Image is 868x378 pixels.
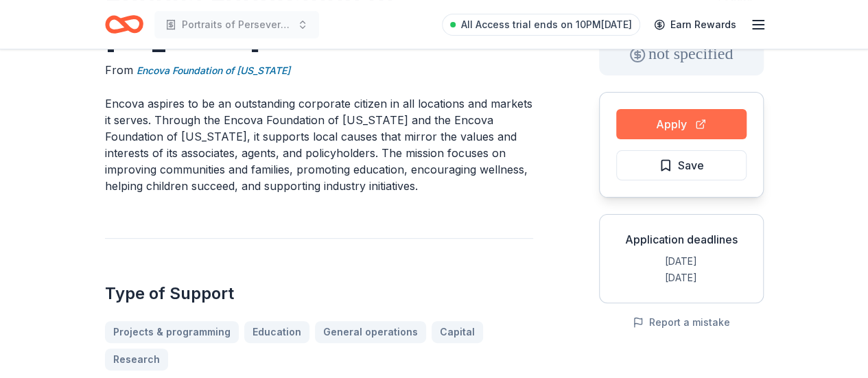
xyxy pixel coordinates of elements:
[442,14,640,36] a: All Access trial ends on 10PM[DATE]
[182,16,292,33] span: Portraits of Perseverance: Haitian Lives in [US_STATE]
[315,321,426,343] a: General operations
[105,321,239,343] a: Projects & programming
[611,270,752,286] div: [DATE]
[244,321,309,343] a: Education
[137,62,290,79] a: Encova Foundation of [US_STATE]
[616,150,747,180] button: Save
[633,314,730,331] button: Report a mistake
[105,349,168,370] a: Research
[105,8,143,40] a: Home
[105,62,533,79] div: From
[105,283,533,305] h2: Type of Support
[678,156,704,174] span: Save
[432,321,483,343] a: Capital
[154,11,319,38] button: Portraits of Perseverance: Haitian Lives in [US_STATE]
[616,109,747,139] button: Apply
[105,95,533,194] p: Encova aspires to be an outstanding corporate citizen in all locations and markets it serves. Thr...
[611,231,752,248] div: Application deadlines
[461,16,632,33] span: All Access trial ends on 10PM[DATE]
[611,253,752,270] div: [DATE]
[646,12,744,37] a: Earn Rewards
[599,32,764,75] div: not specified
